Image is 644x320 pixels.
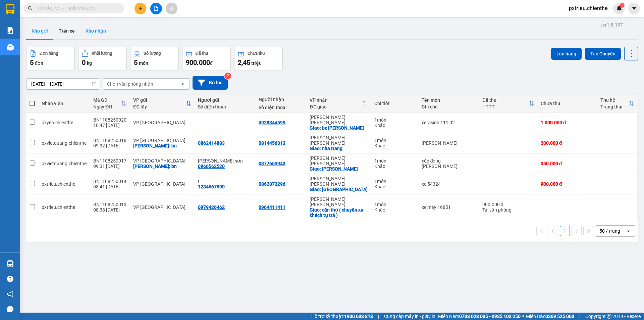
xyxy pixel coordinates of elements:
[53,23,80,39] button: Trên xe
[251,60,262,66] span: triệu
[310,115,368,125] div: [PERSON_NAME] [PERSON_NAME]
[154,6,158,11] span: file-add
[482,104,529,109] div: HTTT
[259,181,285,187] div: 0862873296
[626,228,631,234] svg: open
[585,48,621,60] button: Tạo Chuyến
[7,27,14,34] img: solution-icon
[133,158,191,164] div: VP [GEOGRAPHIC_DATA]
[133,138,191,143] div: VP [GEOGRAPHIC_DATA]
[93,138,126,143] div: BN1108250018
[28,6,33,11] span: search
[551,48,582,60] button: Lên hàng
[374,143,415,148] div: Khác
[482,202,534,207] div: 900.000 đ
[600,104,629,109] div: Trạng thái
[310,207,368,218] div: Giao: cần thơ ( chuyển xe khách tự trả )
[374,101,415,106] div: Chi tiết
[133,104,186,109] div: ĐC lấy
[42,101,87,106] div: Nhân viên
[35,60,43,66] span: đơn
[259,105,303,110] div: Số điện thoại
[597,95,637,112] th: Toggle SortBy
[310,97,362,103] div: VP nhận
[93,158,126,164] div: BN1108250017
[344,314,373,319] strong: 1900 633 818
[607,314,611,319] span: copyright
[93,184,126,189] div: 08:41 [DATE]
[541,161,594,166] div: 350.000 đ
[422,158,476,169] div: xốp đong lạnh
[87,60,92,66] span: kg
[133,204,191,210] div: VP [GEOGRAPHIC_DATA]
[93,202,126,207] div: BN1108250013
[93,143,126,148] div: 09:32 [DATE]
[422,204,476,210] div: xe máy 16851
[310,196,368,207] div: [PERSON_NAME] [PERSON_NAME]
[310,166,368,172] div: Giao: bình dương
[135,3,146,14] button: plus
[193,76,228,90] button: Bộ lọc
[93,207,126,213] div: 08:38 [DATE]
[541,140,594,146] div: 200.000 đ
[130,47,179,71] button: Số lượng5món
[631,5,637,11] span: caret-down
[224,73,231,79] sup: 2
[198,164,225,169] div: 0966562520
[374,158,415,164] div: 1 món
[93,123,126,128] div: 10:47 [DATE]
[238,58,250,66] span: 2,45
[422,104,476,109] div: Ghi chú
[259,97,303,102] div: Người nhận
[600,21,623,29] div: ver 1.8.137
[599,228,620,234] div: 50 / trang
[259,120,285,125] div: 0928344599
[198,184,225,189] div: 1234567890
[310,104,362,109] div: ĐC giao
[560,226,570,236] button: 1
[311,313,373,320] span: Hỗ trợ kỹ thuật:
[522,315,524,318] span: ⚪️
[42,140,87,146] div: pxvietquang.chienthe
[438,313,521,320] span: Miền Nam
[150,3,162,14] button: file-add
[134,58,138,66] span: 5
[166,3,177,14] button: aim
[7,276,13,282] span: question-circle
[374,202,415,207] div: 1 món
[479,95,537,112] th: Toggle SortBy
[374,117,415,123] div: 1 món
[579,313,580,320] span: |
[310,187,368,192] div: Giao: sài gòn
[374,138,415,143] div: 1 món
[259,161,285,166] div: 0377663943
[422,140,476,146] div: thùng cát tông
[378,313,379,320] span: |
[374,123,415,128] div: Khác
[374,207,415,213] div: Khác
[541,101,594,106] div: Chưa thu
[628,3,640,14] button: caret-down
[42,161,87,166] div: pxvietquang.chienthe
[310,176,368,187] div: [PERSON_NAME] [PERSON_NAME]
[310,135,368,146] div: [PERSON_NAME] [PERSON_NAME]
[37,5,116,12] input: Tìm tên, số ĐT hoặc mã đơn
[130,95,195,112] th: Toggle SortBy
[186,58,210,66] span: 900.000
[26,79,100,89] input: Select a date range.
[541,181,594,187] div: 900.000 đ
[198,158,252,164] div: thảo bồ sơn
[133,181,191,187] div: VP [GEOGRAPHIC_DATA]
[138,6,143,11] span: plus
[93,164,126,169] div: 09:31 [DATE]
[422,120,476,125] div: xe vision 111 02
[7,44,14,51] img: warehouse-icon
[459,314,521,319] strong: 0708 023 035 - 0935 103 250
[482,207,534,213] div: Tại văn phòng
[374,164,415,169] div: Khác
[139,60,148,66] span: món
[169,6,174,11] span: aim
[384,313,436,320] span: Cung cấp máy in - giấy in:
[7,306,13,312] span: message
[310,155,368,166] div: [PERSON_NAME] [PERSON_NAME]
